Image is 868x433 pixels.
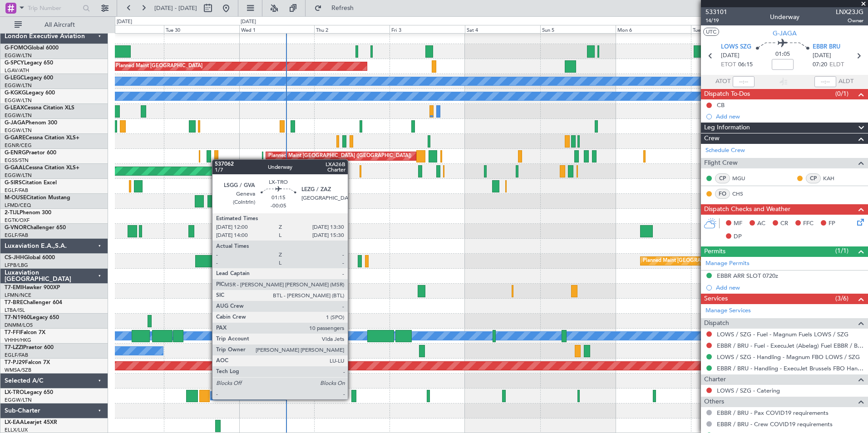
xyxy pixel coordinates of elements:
span: LX-TRO [5,390,24,395]
div: Mon 29 [89,25,164,33]
div: Mon 6 [616,25,691,33]
a: CS-JHHGlobal 6000 [5,255,55,261]
span: DP [734,232,742,241]
span: 2-TIJL [5,210,20,216]
a: EGGW/LTN [5,172,32,179]
a: G-KGKGLegacy 600 [5,90,55,96]
a: EGGW/LTN [5,97,32,104]
span: LOWS SZG [721,43,751,52]
span: M-OUSE [5,195,26,201]
span: ELDT [829,60,844,69]
a: EGSS/STN [5,157,29,164]
a: EGGW/LTN [5,82,32,89]
a: VHHH/HKG [5,337,31,344]
span: Leg Information [704,123,750,133]
a: MGU [732,174,753,182]
span: Services [704,294,728,304]
span: 01:05 [775,50,790,59]
div: Underway [770,12,799,22]
span: T7-LZZI [5,345,23,350]
a: T7-BREChallenger 604 [5,300,62,305]
span: G-FOMO [5,45,28,51]
a: G-SIRSCitation Excel [5,180,57,186]
a: EGLF/FAB [5,352,28,359]
a: LFMD/CEQ [5,202,31,209]
span: 06:15 [738,60,753,69]
a: LGAV/ATH [5,67,29,74]
a: LTBA/ISL [5,307,25,314]
div: Thu 2 [314,25,390,33]
a: M-OUSECitation Mustang [5,195,70,201]
div: FO [715,189,730,199]
span: T7-BRE [5,300,23,305]
span: G-JAGA [773,29,797,38]
a: EGGW/LTN [5,52,32,59]
a: LX-EAALearjet 45XR [5,420,57,425]
a: EBBR / BRU - Pax COVID19 requirements [717,409,829,417]
a: T7-PJ29Falcon 7X [5,360,50,365]
span: (3/6) [835,294,848,303]
div: AOG Maint Dusseldorf [287,164,340,178]
button: UTC [703,28,719,36]
a: EGLF/FAB [5,232,28,239]
a: T7-LZZIPraetor 600 [5,345,54,350]
a: G-ENRGPraetor 600 [5,150,56,156]
a: G-GARECessna Citation XLS+ [5,135,79,141]
div: Fri 3 [390,25,465,33]
a: G-SPCYLegacy 650 [5,60,53,66]
input: --:-- [733,76,755,87]
span: G-ENRG [5,150,26,156]
a: EGGW/LTN [5,112,32,119]
a: G-LEAXCessna Citation XLS [5,105,74,111]
button: All Aircraft [10,18,99,32]
a: 2-TIJLPhenom 300 [5,210,51,216]
a: G-LEGCLegacy 600 [5,75,53,81]
div: Planned Maint [GEOGRAPHIC_DATA] ([GEOGRAPHIC_DATA]) [643,254,786,268]
a: EBBR / BRU - Fuel - ExecuJet (Abelag) Fuel EBBR / BRU [717,342,863,349]
div: Planned Maint [GEOGRAPHIC_DATA] ([GEOGRAPHIC_DATA]) [247,329,390,343]
a: EBBR / BRU - Handling - ExecuJet Brussels FBO Handling Abelag [717,364,863,372]
div: Add new [716,284,863,291]
span: T7-EMI [5,285,22,290]
span: T7-PJ29 [5,360,25,365]
span: G-KGKG [5,90,26,96]
span: EBBR BRU [813,43,840,52]
span: Others [704,397,724,407]
span: AC [757,219,765,228]
span: Flight Crew [704,158,738,168]
div: Planned Maint [GEOGRAPHIC_DATA] ([GEOGRAPHIC_DATA]) [268,149,411,163]
span: ATOT [715,77,730,86]
a: LX-TROLegacy 650 [5,390,53,395]
div: A/C Unavailable [213,389,251,403]
span: Dispatch To-Dos [704,89,750,99]
a: G-VNORChallenger 650 [5,225,66,231]
span: Refresh [324,5,362,11]
span: [DATE] [721,51,740,60]
input: Trip Number [28,1,80,15]
span: (1/1) [835,246,848,256]
span: Dispatch [704,318,729,329]
span: Crew [704,133,720,144]
span: LNX23JG [836,7,863,17]
div: CB [717,101,725,109]
a: EGNR/CEG [5,142,32,149]
span: 14/19 [705,17,727,25]
span: G-GAAL [5,165,25,171]
a: EGGW/LTN [5,127,32,134]
div: Planned Maint [GEOGRAPHIC_DATA] [116,59,202,73]
span: G-GARE [5,135,25,141]
a: DNMM/LOS [5,322,33,329]
span: G-LEAX [5,105,24,111]
div: Tue 7 [691,25,766,33]
a: T7-FFIFalcon 7X [5,330,45,335]
span: G-SPCY [5,60,24,66]
a: T7-EMIHawker 900XP [5,285,60,290]
span: 533101 [705,7,727,17]
a: KAH [823,174,843,182]
a: LFMN/NCE [5,292,31,299]
div: [DATE] [117,18,132,26]
span: [DATE] [813,51,831,60]
a: Manage Permits [705,259,750,268]
a: T7-N1960Legacy 650 [5,315,59,320]
span: ETOT [721,60,736,69]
